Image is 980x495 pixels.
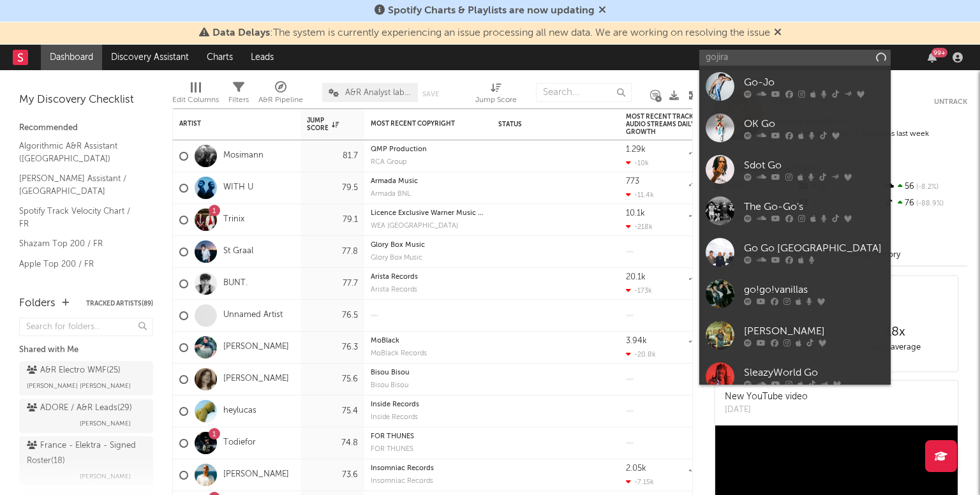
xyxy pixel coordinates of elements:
[371,446,486,453] div: label: FOR THUNES
[223,214,244,225] a: Trinix
[699,107,891,149] a: OK Go
[371,401,486,408] div: copyright: Inside Records
[626,350,656,358] div: -20.8k
[19,318,153,336] input: Search for folders...
[626,209,645,218] div: 10.1k
[626,273,646,281] div: 20.1k
[475,77,517,114] div: Jump Score
[934,96,967,108] button: Untrack
[102,45,198,70] a: Discovery Assistant
[307,149,358,164] div: 81.7
[626,478,654,486] div: -7.15k
[307,276,358,292] div: 77.7
[19,257,140,271] a: Apple Top 200 / FR
[683,268,741,300] svg: Chart title
[371,210,486,217] div: Licence Exclusive Warner Music France
[371,274,486,281] div: copyright: Arista Records
[371,242,486,249] div: Glory Box Music
[914,200,944,207] span: -88.9 %
[371,274,486,281] div: Arista Records
[626,177,639,186] div: 773
[27,401,132,416] div: ADORE / A&R Leads ( 29 )
[179,120,275,128] div: Artist
[198,45,242,70] a: Charts
[19,436,153,486] a: France - Elektra - Signed Roster(18)[PERSON_NAME]
[626,191,654,199] div: -11.4k
[223,406,256,417] a: heylucas
[699,50,891,66] input: Search for artists
[212,28,770,38] span: : The system is currently experiencing an issue processing all new data. We are working on resolv...
[19,172,140,198] a: [PERSON_NAME] Assistant / [GEOGRAPHIC_DATA]
[228,92,249,108] div: Filters
[223,278,248,289] a: BUNT.
[307,436,358,451] div: 74.8
[536,83,632,102] input: Search...
[307,468,358,483] div: 73.6
[475,92,517,108] div: Jump Score
[371,478,486,485] div: Insomniac Records
[371,337,486,344] div: MoBlack
[626,145,646,154] div: 1.29k
[371,414,486,421] div: label: Inside Records
[744,200,884,215] div: The Go-Go's
[223,151,264,161] a: Mosimann
[371,465,486,472] div: copyright: Insomniac Records
[725,390,808,404] div: New YouTube video
[307,372,358,387] div: 75.6
[80,469,131,484] span: [PERSON_NAME]
[371,178,486,185] div: Armada Music
[626,337,647,345] div: 3.94k
[371,191,486,198] div: Armada BNL
[371,465,486,472] div: Insomniac Records
[19,237,140,251] a: Shazam Top 200 / FR
[371,120,466,128] div: Most Recent Copyright
[882,195,967,212] div: 76
[371,369,486,376] div: copyright: Bisou Bisou
[19,343,153,358] div: Shared with Me
[371,210,486,217] div: copyright: Licence Exclusive Warner Music France
[371,286,486,293] div: Arista Records
[371,223,486,230] div: WEA [GEOGRAPHIC_DATA]
[172,92,219,108] div: Edit Columns
[744,366,884,381] div: SleazyWorld Go
[371,414,486,421] div: Inside Records
[86,300,153,307] button: Tracked Artists(89)
[371,350,486,357] div: MoBlack Records
[699,190,891,232] a: The Go-Go's
[371,350,486,357] div: label: MoBlack Records
[223,374,289,385] a: [PERSON_NAME]
[371,433,486,440] div: FOR THUNES
[626,113,722,136] div: Most Recent Track Global Audio Streams Daily Growth
[371,255,486,262] div: label: Glory Box Music
[928,52,937,63] button: 99+
[27,438,142,469] div: France - Elektra - Signed Roster ( 18 )
[223,438,256,448] a: Todiefor
[307,244,358,260] div: 77.8
[744,324,884,339] div: [PERSON_NAME]
[258,92,303,108] div: A&R Pipeline
[19,296,56,311] div: Folders
[27,363,121,378] div: A&R Electro WMF ( 25 )
[371,178,486,185] div: copyright: Armada Music
[307,212,358,228] div: 79.1
[371,369,486,376] div: Bisou Bisou
[836,340,954,355] div: daily average
[699,314,891,356] a: [PERSON_NAME]
[914,184,939,191] span: -8.2 %
[836,325,954,340] div: 18 x
[744,283,884,298] div: go!go!vanillas
[223,342,289,353] a: [PERSON_NAME]
[371,382,486,389] div: Bisou Bisou
[626,464,646,473] div: 2.05k
[774,28,782,38] span: Dismiss
[345,89,412,97] span: A&R Analyst labels
[228,77,249,114] div: Filters
[598,6,606,16] span: Dismiss
[699,232,891,273] a: Go Go [GEOGRAPHIC_DATA]
[371,146,486,153] div: QMP Production
[223,246,253,257] a: St Graal
[744,75,884,91] div: Go-Jo
[371,146,486,153] div: copyright: QMP Production
[371,223,486,230] div: label: WEA France
[371,159,486,166] div: RCA Group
